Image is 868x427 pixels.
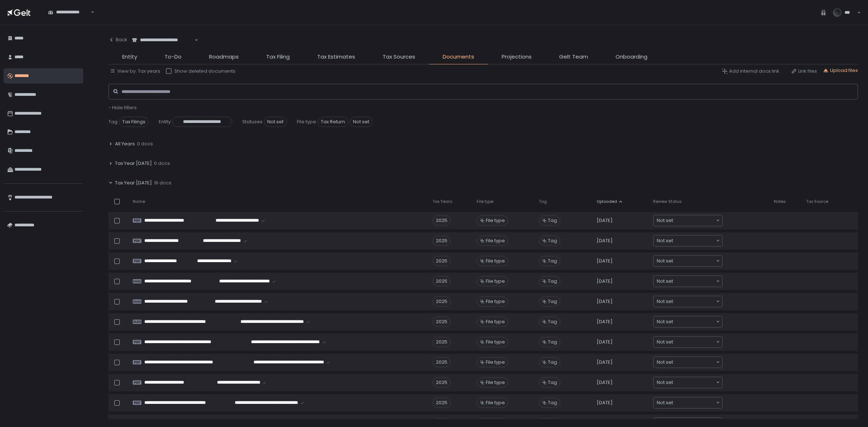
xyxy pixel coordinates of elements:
[673,237,715,244] input: Search for option
[654,256,722,266] div: Search for option
[823,67,858,74] button: Upload files
[654,377,722,388] div: Search for option
[486,319,505,325] span: File type
[559,53,588,61] span: Gelt Team
[597,217,613,224] span: [DATE]
[597,199,617,204] span: Uploaded
[722,68,779,74] button: Add internal docs link
[266,53,290,61] span: Tax Filing
[657,257,673,265] span: Not set
[673,399,715,406] input: Search for option
[109,104,137,111] span: - Hide filters
[654,316,722,327] div: Search for option
[137,141,153,147] span: 0 docs
[443,53,474,61] span: Documents
[486,258,505,264] span: File type
[317,53,355,61] span: Tax Estimates
[127,33,198,48] div: Search for option
[109,119,118,125] span: Tag
[486,298,505,305] span: File type
[673,257,715,265] input: Search for option
[383,53,415,61] span: Tax Sources
[673,298,715,305] input: Search for option
[433,377,451,388] div: 2025
[597,359,613,366] span: [DATE]
[654,397,722,408] div: Search for option
[433,337,451,347] div: 2025
[433,317,451,327] div: 2025
[548,359,557,366] span: Tag
[165,53,182,61] span: To-Do
[616,53,647,61] span: Onboarding
[673,359,715,366] input: Search for option
[154,160,170,167] span: 0 docs
[433,236,451,246] div: 2025
[109,104,137,111] button: - Hide filters
[657,399,673,406] span: Not set
[673,217,715,224] input: Search for option
[654,337,722,347] div: Search for option
[350,117,373,127] span: Not set
[597,298,613,305] span: [DATE]
[115,180,152,186] span: Tax Year [DATE]
[539,199,547,204] span: Tag
[433,256,451,266] div: 2025
[264,117,287,127] span: Not set
[657,217,673,224] span: Not set
[115,141,135,147] span: All Years
[115,160,152,167] span: Tax Year [DATE]
[318,117,348,127] span: Tax Return
[242,119,263,125] span: Statuses
[297,119,316,125] span: File type
[673,278,715,285] input: Search for option
[548,298,557,305] span: Tag
[502,53,532,61] span: Projections
[657,379,673,386] span: Not set
[433,398,451,408] div: 2025
[154,180,171,186] span: 16 docs
[477,199,493,204] span: File type
[486,278,505,285] span: File type
[597,400,613,406] span: [DATE]
[657,298,673,305] span: Not set
[774,199,786,204] span: Notes
[433,215,451,226] div: 2025
[486,217,505,224] span: File type
[654,235,722,246] div: Search for option
[89,9,90,16] input: Search for option
[433,357,451,367] div: 2025
[653,199,682,204] span: Review Status
[548,217,557,224] span: Tag
[597,258,613,264] span: [DATE]
[806,199,828,204] span: Tax Source
[654,215,722,226] div: Search for option
[657,318,673,325] span: Not set
[657,359,673,366] span: Not set
[597,278,613,285] span: [DATE]
[119,117,149,127] span: Tax Filings
[110,68,160,74] div: View by: Tax years
[209,53,239,61] span: Roadmaps
[791,68,817,74] div: Link files
[548,278,557,285] span: Tag
[597,238,613,244] span: [DATE]
[597,319,613,325] span: [DATE]
[548,319,557,325] span: Tag
[673,318,715,325] input: Search for option
[548,238,557,244] span: Tag
[654,296,722,307] div: Search for option
[109,33,127,47] button: Back
[486,339,505,345] span: File type
[486,379,505,386] span: File type
[486,400,505,406] span: File type
[673,338,715,346] input: Search for option
[193,37,193,44] input: Search for option
[654,357,722,368] div: Search for option
[657,338,673,346] span: Not set
[548,400,557,406] span: Tag
[597,339,613,345] span: [DATE]
[657,237,673,244] span: Not set
[159,119,171,125] span: Entity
